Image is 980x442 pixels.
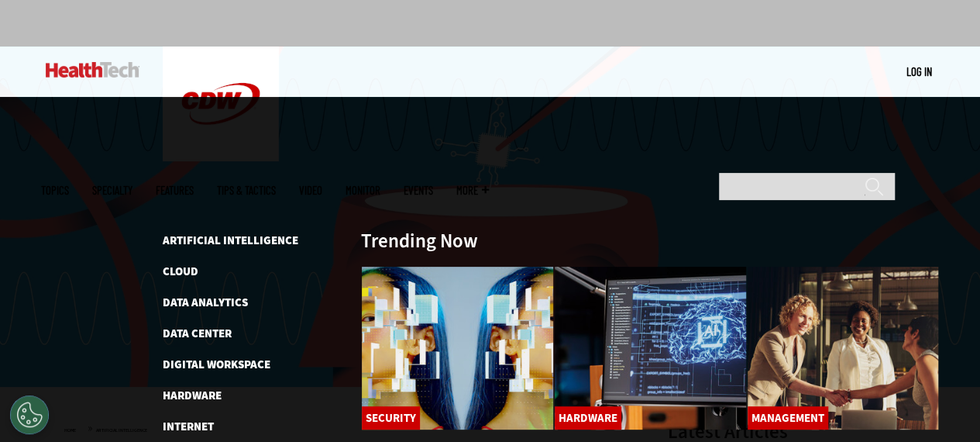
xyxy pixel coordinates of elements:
[906,64,932,80] div: User menu
[554,266,747,430] img: Desktop monitor with brain AI concept
[555,406,621,430] a: Hardware
[163,419,214,434] a: Internet
[361,231,478,250] h3: Trending Now
[163,388,222,403] a: Hardware
[906,64,932,78] a: Log in
[163,233,298,248] a: Artificial Intelligence
[163,295,248,310] a: Data Analytics
[361,266,554,430] img: abstract image of woman with pixelated face
[163,326,232,341] a: Data Center
[163,357,270,372] a: Digital Workspace
[362,406,420,430] a: Security
[163,47,279,161] img: Home
[10,395,49,434] div: Cookies Settings
[163,264,198,279] a: Cloud
[748,406,828,430] a: Management
[10,395,49,434] button: Open Preferences
[747,266,940,430] img: business leaders shake hands in conference room
[46,62,139,78] img: Home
